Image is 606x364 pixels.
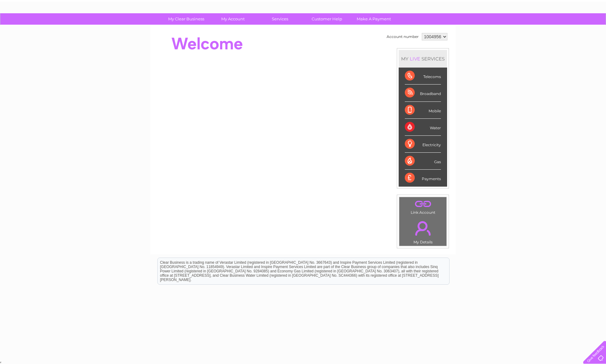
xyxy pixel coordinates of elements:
[405,68,441,85] div: Telecoms
[399,197,447,216] td: Link Account
[565,26,580,31] a: Contact
[409,56,421,62] div: LIVE
[399,216,447,246] td: My Details
[401,199,445,209] a: .
[405,136,441,153] div: Electricity
[405,102,441,119] div: Mobile
[530,26,549,31] a: Telecoms
[385,31,420,42] td: Account number
[158,3,449,30] div: Clear Business is a trading name of Verastar Limited (registered in [GEOGRAPHIC_DATA] No. 3667643...
[405,119,441,136] div: Water
[208,13,259,25] a: My Account
[513,26,526,31] a: Energy
[497,26,509,31] a: Water
[552,26,561,31] a: Blog
[255,13,305,25] a: Services
[405,85,441,101] div: Broadband
[401,217,445,239] a: .
[405,170,441,186] div: Payments
[490,3,532,11] a: 0333 014 3131
[405,153,441,170] div: Gas
[348,13,399,25] a: Make A Payment
[399,50,447,68] div: MY SERVICES
[301,13,352,25] a: Customer Help
[161,13,212,25] a: My Clear Business
[21,16,53,35] img: logo.png
[586,26,600,31] a: Log out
